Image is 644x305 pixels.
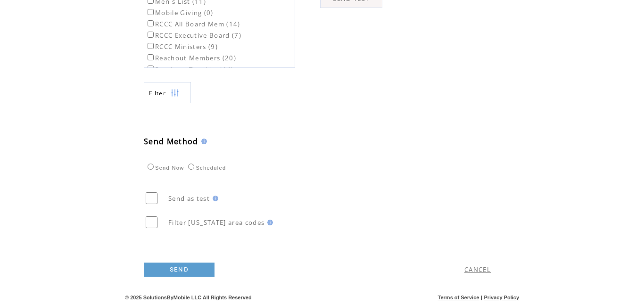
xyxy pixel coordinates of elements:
[146,54,236,62] label: Reachout Members (20)
[148,43,154,49] input: RCCC Ministers (9)
[438,295,479,300] a: Terms of Service
[148,32,154,38] input: RCCC Executive Board (7)
[484,295,519,300] a: Privacy Policy
[148,20,154,26] input: RCCC All Board Mem (14)
[168,194,210,203] span: Send as test
[186,165,226,171] label: Scheduled
[146,65,234,74] label: Reachout Test List (14)
[146,8,214,17] label: Mobile Giving (0)
[144,136,198,147] span: Send Method
[144,82,191,103] a: Filter
[198,139,207,144] img: help.gif
[210,196,218,201] img: help.gif
[148,54,154,60] input: Reachout Members (20)
[171,82,179,104] img: filters.png
[481,295,482,300] span: |
[188,164,194,170] input: Scheduled
[146,20,240,28] label: RCCC All Board Mem (14)
[148,9,154,15] input: Mobile Giving (0)
[125,295,252,300] span: © 2025 SolutionsByMobile LLC All Rights Reserved
[144,263,215,277] a: SEND
[146,31,241,40] label: RCCC Executive Board (7)
[148,66,154,72] input: Reachout Test List (14)
[146,42,218,51] label: RCCC Ministers (9)
[149,89,166,97] span: Show filters
[264,220,273,225] img: help.gif
[168,218,264,227] span: Filter [US_STATE] area codes
[464,265,491,274] a: CANCEL
[148,164,154,170] input: Send Now
[145,165,184,171] label: Send Now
